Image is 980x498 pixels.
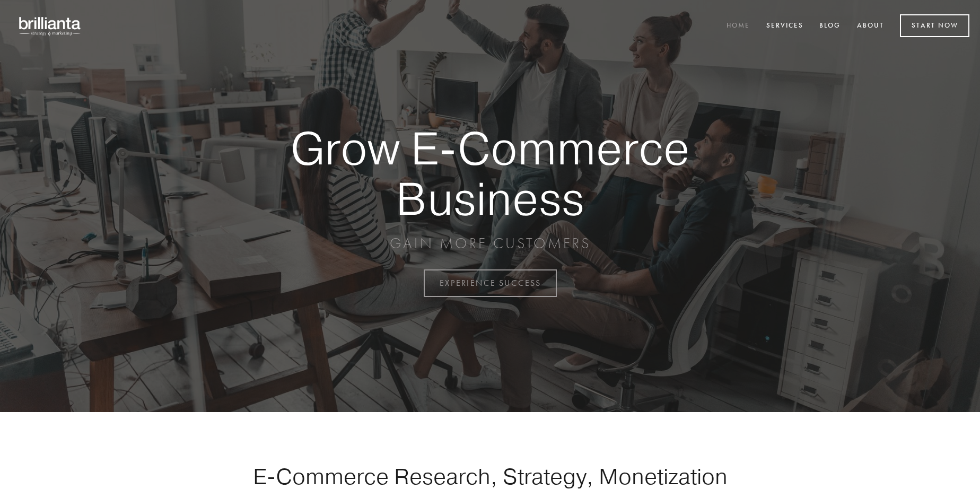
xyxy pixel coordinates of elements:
h1: E-Commerce Research, Strategy, Monetization [220,463,760,490]
strong: Grow E-Commerce Business [253,123,727,223]
a: Home [720,18,757,35]
img: brillianta - research, strategy, marketing [11,11,90,41]
p: GAIN MORE CUSTOMERS [253,234,727,253]
a: Blog [812,18,847,35]
a: About [850,18,891,35]
a: Services [759,18,810,35]
a: EXPERIENCE SUCCESS [424,269,557,297]
a: Start Now [900,14,969,37]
